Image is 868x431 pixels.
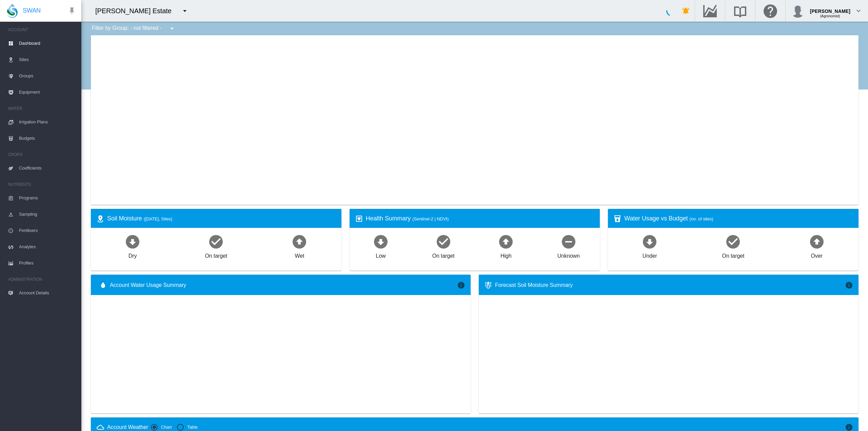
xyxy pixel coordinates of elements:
[19,285,76,301] span: Account Details
[87,22,181,35] div: Filter by Group: - not filtered -
[820,14,840,18] span: (Agronomist)
[19,255,76,271] span: Profiles
[168,24,176,33] md-icon: icon-menu-down
[107,214,336,223] div: Soil Moisture
[689,216,713,221] span: (no. of sites)
[376,250,386,260] div: Low
[845,281,853,289] md-icon: icon-information
[679,4,693,18] button: icon-bell-ring
[205,250,227,260] div: On target
[178,4,192,18] button: icon-menu-down
[8,149,76,160] span: CROPS
[682,7,690,15] md-icon: icon-bell-ring
[19,35,76,52] span: Dashboard
[791,4,805,18] img: profile.jpg
[19,239,76,255] span: Analytes
[8,179,76,190] span: NUTRIENTS
[642,233,658,250] md-icon: icon-arrow-down-bold-circle
[366,214,595,223] div: Health Summary
[457,281,465,289] md-icon: icon-information
[412,216,449,221] span: (Sentinel-2 | NDVI)
[809,233,825,250] md-icon: icon-arrow-up-bold-circle
[144,216,172,221] span: ([DATE], Sites)
[165,22,179,35] button: icon-menu-down
[557,250,580,260] div: Unknown
[811,250,822,260] div: Over
[68,7,76,15] md-icon: icon-pin
[208,233,224,250] md-icon: icon-checkbox-marked-circle
[495,281,845,289] div: Forecast Soil Moisture Summary
[129,250,137,260] div: Dry
[181,7,189,15] md-icon: icon-menu-down
[19,130,76,146] span: Budgets
[498,233,514,250] md-icon: icon-arrow-up-bold-circle
[854,7,863,15] md-icon: icon-chevron-down
[8,103,76,114] span: WATER
[643,250,657,260] div: Under
[96,215,104,223] md-icon: icon-map-marker-radius
[151,424,172,431] md-radio-button: Chart
[99,281,107,289] md-icon: icon-water
[432,250,455,260] div: On target
[762,7,778,15] md-icon: Click here for help
[19,114,76,130] span: Irrigation Plans
[291,233,308,250] md-icon: icon-arrow-up-bold-circle
[110,281,457,289] span: Account Water Usage Summary
[725,233,741,250] md-icon: icon-checkbox-marked-circle
[355,215,363,223] md-icon: icon-heart-box-outline
[732,7,748,15] md-icon: Search the knowledge base
[613,215,622,223] md-icon: icon-cup-water
[624,214,853,223] div: Water Usage vs Budget
[19,84,76,100] span: Equipment
[19,52,76,68] span: Sites
[560,233,577,250] md-icon: icon-minus-circle
[8,274,76,285] span: ADMINISTRATION
[722,250,745,260] div: On target
[19,160,76,176] span: Coefficients
[484,281,492,289] md-icon: icon-thermometer-lines
[8,24,76,35] span: ACCOUNT
[19,206,76,222] span: Sampling
[373,233,389,250] md-icon: icon-arrow-down-bold-circle
[95,6,178,16] div: [PERSON_NAME] Estate
[7,4,18,18] img: SWAN-Landscape-Logo-Colour-drop.png
[177,424,198,431] md-radio-button: Table
[19,190,76,206] span: Programs
[107,424,148,431] div: Account Weather
[295,250,304,260] div: Wet
[124,233,141,250] md-icon: icon-arrow-down-bold-circle
[500,250,512,260] div: High
[435,233,452,250] md-icon: icon-checkbox-marked-circle
[810,5,850,12] div: [PERSON_NAME]
[19,222,76,239] span: Fertilisers
[702,7,718,15] md-icon: Go to the Data Hub
[19,68,76,84] span: Groups
[23,6,41,15] span: SWAN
